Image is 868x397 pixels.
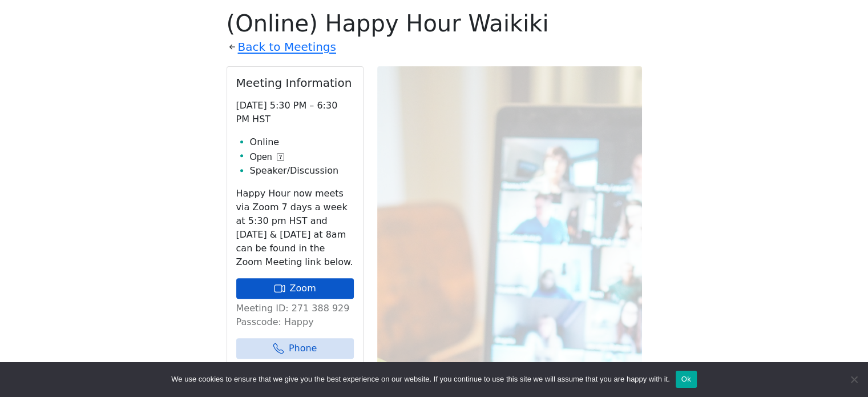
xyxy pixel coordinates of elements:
[227,10,642,37] h1: (Online) Happy Hour Waikiki
[238,37,336,57] a: Back to Meetings
[236,338,354,359] a: Phone
[250,150,272,164] span: Open
[236,302,354,329] p: Meeting ID: 271 388 929 Passcode: Happy
[236,187,354,269] p: Happy Hour now meets via Zoom 7 days a week at 5:30 pm HST and [DATE] & [DATE] at 8am can be foun...
[171,374,669,385] span: We use cookies to ensure that we give you the best experience on our website. If you continue to ...
[236,76,354,90] h2: Meeting Information
[250,164,354,178] li: Speaker/Discussion
[848,374,859,385] span: No
[236,278,354,299] a: Zoom
[250,135,354,149] li: Online
[250,150,284,164] button: Open
[236,99,354,126] p: [DATE] 5:30 PM – 6:30 PM HST
[676,371,697,388] button: Ok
